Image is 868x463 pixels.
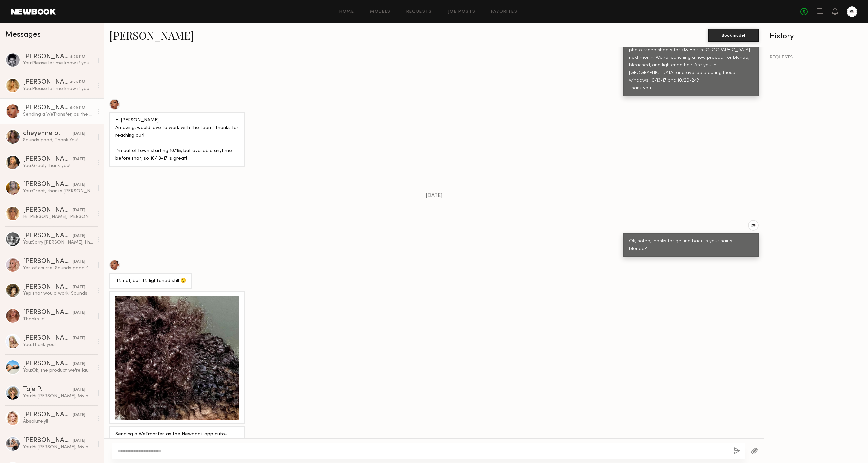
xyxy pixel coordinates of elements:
[23,130,73,137] div: cheyenne b.
[23,181,73,188] div: [PERSON_NAME]
[73,387,85,393] div: [DATE]
[73,207,85,214] div: [DATE]
[23,290,94,297] div: Yep that would work! Sounds good, I’ll hold for you 🥰
[448,10,476,14] a: Job Posts
[109,28,194,42] a: [PERSON_NAME]
[23,137,94,143] div: Sounds good, Thank You!
[70,105,85,111] div: 6:09 PM
[115,117,239,163] div: Hi [PERSON_NAME], Amazing, would love to work with the team! Thanks for reaching out! I’m out of ...
[73,438,85,444] div: [DATE]
[708,32,759,38] a: Book model
[70,79,85,86] div: 4:26 PM
[23,79,70,86] div: [PERSON_NAME]
[23,60,94,66] div: You: Please let me know if you have any questions. Ty!
[23,54,70,60] div: [PERSON_NAME]
[73,310,85,316] div: [DATE]
[23,316,94,322] div: Thanks Jc!
[73,233,85,239] div: [DATE]
[23,265,94,271] div: Yes of course! Sounds good :)
[23,111,94,118] div: Sending a WeTransfer, as the Newbook app auto-corrected the color darker [URL][DOMAIN_NAME]
[23,367,94,374] div: You: Ok, the product we're launching is exclusively for blonde hair. If you're open to it, we wou...
[491,10,517,14] a: Favorites
[23,335,73,342] div: [PERSON_NAME]
[629,24,753,93] div: Hi [PERSON_NAME], This is JC from K18 Hair. Hoping we can work together on our next product launc...
[23,239,94,246] div: You: Sorry [PERSON_NAME], I hit copy + paste to all candidates in our shortlist. You may have rec...
[70,54,85,60] div: 4:26 PM
[23,418,94,425] div: Absolutely!!
[23,386,73,393] div: Taje P.
[73,335,85,342] div: [DATE]
[73,284,85,290] div: [DATE]
[73,156,85,163] div: [DATE]
[370,10,390,14] a: Models
[115,277,186,285] div: It’s not, but it’s lightened still 🙂
[339,10,354,14] a: Home
[23,105,70,111] div: [PERSON_NAME]
[23,437,73,444] div: [PERSON_NAME]
[23,86,94,92] div: You: Please let me know if you have any questions. Ty!
[23,393,94,399] div: You: Hi [PERSON_NAME], My name is JC and I'm casting three (3) photo+video shoots for K18 Hair in...
[5,31,41,39] span: Messages
[426,193,443,199] span: [DATE]
[708,29,759,42] button: Book model
[73,131,85,137] div: [DATE]
[23,207,73,214] div: [PERSON_NAME]
[23,163,94,169] div: You: Great, thank you!
[115,431,239,461] div: Sending a WeTransfer, as the Newbook app auto-corrected the color darker [URL][DOMAIN_NAME]
[73,259,85,265] div: [DATE]
[73,182,85,188] div: [DATE]
[23,309,73,316] div: [PERSON_NAME]
[23,214,94,220] div: Hi [PERSON_NAME], [PERSON_NAME] so excited to be considered & potentially be part of this campaig...
[770,33,863,40] div: History
[73,361,85,367] div: [DATE]
[23,361,73,367] div: [PERSON_NAME]
[23,444,94,450] div: You: Hi [PERSON_NAME], My name is [PERSON_NAME] and I'm casting three (3) photo+video shoots for ...
[23,342,94,348] div: You: Thank you!
[23,284,73,290] div: [PERSON_NAME]
[23,156,73,163] div: [PERSON_NAME]
[23,188,94,194] div: You: Great, thanks [PERSON_NAME]!
[23,233,73,239] div: [PERSON_NAME]
[73,412,85,418] div: [DATE]
[770,55,863,60] div: REQUESTS
[23,258,73,265] div: [PERSON_NAME]
[406,10,432,14] a: Requests
[23,412,73,418] div: [PERSON_NAME]
[629,238,753,253] div: Ok, noted, thanks for getting back! Is your hair still blonde?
